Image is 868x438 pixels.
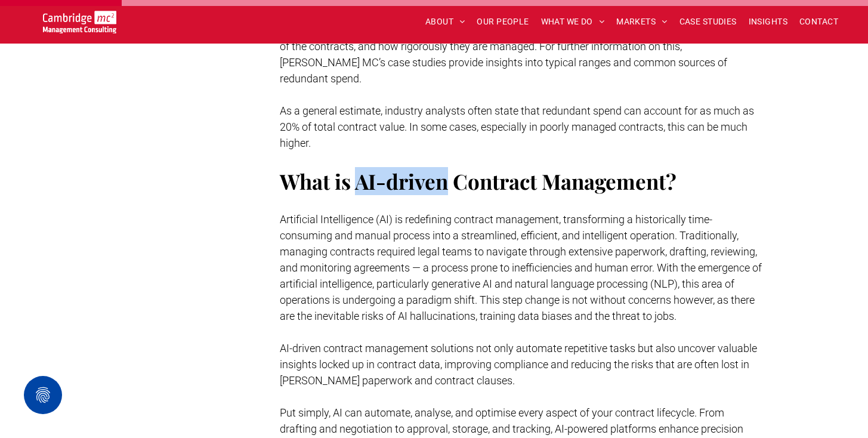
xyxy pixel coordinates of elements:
[419,13,471,31] a: ABOUT
[471,13,535,31] a: OUR PEOPLE
[280,167,677,195] span: What is AI-driven Contract Management?
[280,342,757,387] span: AI-driven contract management solutions not only automate repetitive tasks but also uncover valua...
[610,13,673,31] a: MARKETS
[280,213,762,322] span: Artificial Intelligence (AI) is redefining contract management, transforming a historically time-...
[674,13,743,31] a: CASE STUDIES
[743,13,793,31] a: INSIGHTS
[280,104,754,133] span: As a general estimate, industry analysts often state that redundant spend can account for as much...
[43,11,116,33] img: Go to Homepage
[793,13,844,31] a: CONTACT
[280,121,747,149] span: In some cases, especially in poorly managed contracts, this can be much higher.
[43,13,116,25] a: Your Business Transformed | Cambridge Management Consulting
[535,13,611,31] a: WHAT WE DO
